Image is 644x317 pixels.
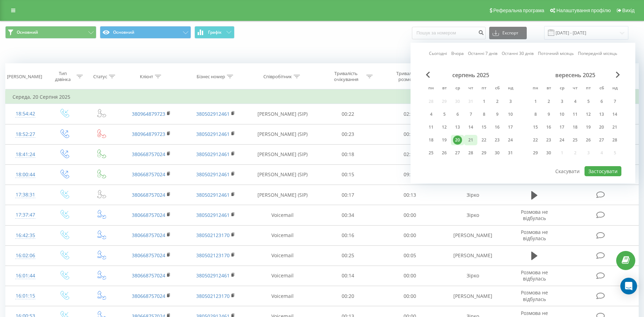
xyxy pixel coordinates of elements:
[504,135,517,145] div: нд 24 серп 2025 р.
[477,148,491,158] div: пт 29 серп 2025 р.
[439,83,450,94] abbr: вівторок
[569,122,582,132] div: чт 18 вер 2025 р.
[584,97,593,106] div: 5
[521,289,548,302] span: Розмова не відбулась
[556,8,611,13] span: Налаштування профілю
[424,122,438,132] div: пн 11 серп 2025 р.
[13,148,38,161] div: 18:41:24
[521,209,548,221] span: Розмова не відбулась
[529,135,542,145] div: пн 22 вер 2025 р.
[555,109,569,120] div: ср 10 вер 2025 р.
[595,135,608,145] div: сб 27 вер 2025 р.
[451,50,464,57] a: Вчора
[464,109,477,120] div: чт 7 серп 2025 р.
[13,249,38,262] div: 16:02:06
[582,96,595,107] div: пт 5 вер 2025 р.
[491,135,504,145] div: сб 23 серп 2025 р.
[582,109,595,120] div: пт 12 вер 2025 р.
[582,122,595,132] div: пт 19 вер 2025 р.
[597,136,606,145] div: 27
[464,148,477,158] div: чт 28 серп 2025 р.
[506,148,515,157] div: 31
[531,110,540,119] div: 8
[557,110,566,119] div: 10
[453,110,462,119] div: 6
[493,148,502,157] div: 30
[529,72,621,79] div: вересень 2025
[13,107,38,121] div: 18:54:42
[427,123,436,132] div: 11
[196,232,230,238] a: 380502123170
[248,245,317,266] td: Voicemail
[491,96,504,107] div: сб 2 серп 2025 р.
[197,74,225,80] div: Бізнес номер
[466,136,475,145] div: 21
[93,74,107,80] div: Статус
[132,212,165,218] a: 380668757024
[438,135,451,145] div: вт 19 серп 2025 р.
[317,286,379,306] td: 00:20
[479,83,489,94] abbr: п’ятниця
[551,166,583,176] button: Скасувати
[196,131,230,137] a: 380502912461
[610,83,620,94] abbr: неділя
[17,30,38,35] span: Основний
[248,225,317,245] td: Voicemail
[317,225,379,245] td: 00:16
[196,252,230,259] a: 380502123170
[440,123,449,132] div: 12
[440,185,505,205] td: Зірко
[440,245,505,266] td: [PERSON_NAME]
[582,135,595,145] div: пт 26 вер 2025 р.
[544,110,553,119] div: 9
[438,148,451,158] div: вт 26 серп 2025 р.
[194,26,234,39] button: Графік
[379,104,441,124] td: 02:02
[506,136,515,145] div: 24
[196,272,230,279] a: 380502912461
[544,97,553,106] div: 2
[506,110,515,119] div: 10
[451,135,464,145] div: ср 20 серп 2025 р.
[426,83,436,94] abbr: понеділок
[542,135,555,145] div: вт 23 вер 2025 р.
[620,278,637,294] div: Open Intercom Messenger
[595,122,608,132] div: сб 20 вер 2025 р.
[570,83,580,94] abbr: четвер
[571,136,580,145] div: 25
[132,151,165,157] a: 380668757024
[132,131,165,137] a: 380964879723
[429,50,447,57] a: Сьогодні
[317,185,379,205] td: 00:17
[584,123,593,132] div: 19
[379,185,441,205] td: 00:13
[379,225,441,245] td: 00:00
[412,27,486,39] input: Пошук за номером
[521,229,548,242] span: Розмова не відбулась
[317,104,379,124] td: 00:22
[544,136,553,145] div: 23
[542,96,555,107] div: вт 2 вер 2025 р.
[504,122,517,132] div: нд 17 серп 2025 р.
[248,205,317,225] td: Voicemail
[440,136,449,145] div: 19
[248,286,317,306] td: Voicemail
[479,123,488,132] div: 15
[6,90,639,104] td: Середа, 20 Серпня 2025
[451,109,464,120] div: ср 6 серп 2025 р.
[571,123,580,132] div: 18
[466,83,476,94] abbr: четвер
[504,148,517,158] div: нд 31 серп 2025 р.
[597,97,606,106] div: 6
[477,122,491,132] div: пт 15 серп 2025 р.
[610,97,619,106] div: 7
[132,111,165,117] a: 380964879723
[493,97,502,106] div: 2
[13,188,38,202] div: 17:38:31
[542,122,555,132] div: вт 16 вер 2025 р.
[521,269,548,282] span: Розмова не відбулась
[477,109,491,120] div: пт 8 серп 2025 р.
[389,71,427,82] div: Тривалість розмови
[327,71,365,82] div: Тривалість очікування
[610,136,619,145] div: 28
